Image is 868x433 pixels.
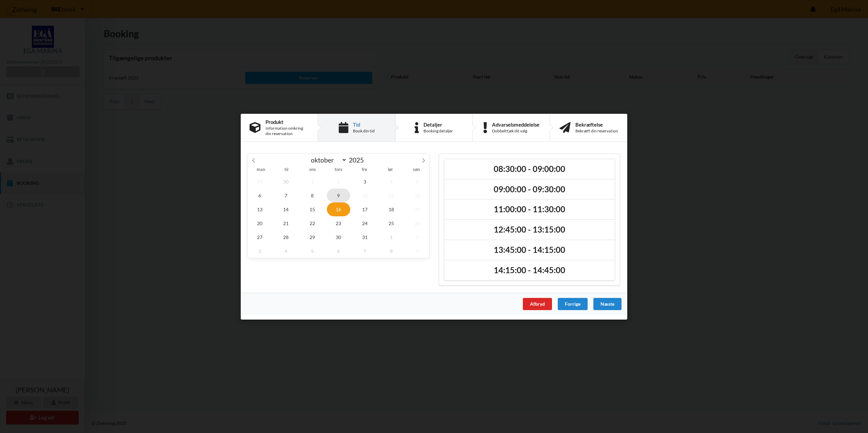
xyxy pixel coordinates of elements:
[575,122,618,127] div: Bekræftelse
[248,202,272,216] span: oktober 13, 2025
[379,216,403,230] span: oktober 25, 2025
[353,230,377,244] span: oktober 31, 2025
[274,188,298,202] span: oktober 7, 2025
[327,216,351,230] span: oktober 23, 2025
[406,174,429,188] span: oktober 5, 2025
[449,164,610,174] h2: 08:30:00 - 09:00:00
[377,168,403,172] span: lør
[406,244,429,258] span: november 9, 2025
[353,174,377,188] span: oktober 3, 2025
[379,230,403,244] span: november 1, 2025
[265,125,309,136] div: Information omkring din reservation
[274,244,298,258] span: november 4, 2025
[248,168,274,172] span: man
[327,174,351,188] span: oktober 2, 2025
[575,128,618,133] div: Bekræft din reservation
[492,122,539,127] div: Advarselsmeddelelse
[379,174,403,188] span: oktober 4, 2025
[558,298,588,310] div: Forrige
[274,230,298,244] span: oktober 28, 2025
[406,230,429,244] span: november 2, 2025
[449,204,610,215] h2: 11:00:00 - 11:30:00
[523,298,552,310] div: Afbryd
[327,202,351,216] span: oktober 16, 2025
[593,298,622,310] div: Næste
[308,156,347,164] select: Month
[274,202,298,216] span: oktober 14, 2025
[353,216,377,230] span: oktober 24, 2025
[449,265,610,276] h2: 14:15:00 - 14:45:00
[265,119,309,124] div: Produkt
[248,174,272,188] span: september 29, 2025
[353,128,375,133] div: Book din tid
[300,230,324,244] span: oktober 29, 2025
[423,128,453,133] div: Booking detaljer
[492,128,539,133] div: Dobbelttjek dit valg
[325,168,351,172] span: tors
[406,216,429,230] span: oktober 26, 2025
[379,188,403,202] span: oktober 11, 2025
[300,202,324,216] span: oktober 15, 2025
[347,156,369,164] input: Year
[300,244,324,258] span: november 5, 2025
[379,244,403,258] span: november 8, 2025
[449,224,610,235] h2: 12:45:00 - 13:15:00
[327,230,351,244] span: oktober 30, 2025
[248,216,272,230] span: oktober 20, 2025
[449,184,610,194] h2: 09:00:00 - 09:30:00
[353,202,377,216] span: oktober 17, 2025
[379,202,403,216] span: oktober 18, 2025
[300,216,324,230] span: oktober 22, 2025
[248,230,272,244] span: oktober 27, 2025
[274,174,298,188] span: september 30, 2025
[353,188,377,202] span: oktober 10, 2025
[274,216,298,230] span: oktober 21, 2025
[406,188,429,202] span: oktober 12, 2025
[274,168,299,172] span: tir
[423,122,453,127] div: Detaljer
[248,244,272,258] span: november 3, 2025
[300,188,324,202] span: oktober 8, 2025
[353,244,377,258] span: november 7, 2025
[449,245,610,255] h2: 13:45:00 - 14:15:00
[406,202,429,216] span: oktober 19, 2025
[248,188,272,202] span: oktober 6, 2025
[327,244,351,258] span: november 6, 2025
[353,122,375,127] div: Tid
[300,168,325,172] span: ons
[403,168,429,172] span: søn
[327,188,351,202] span: oktober 9, 2025
[352,168,377,172] span: fre
[300,174,324,188] span: oktober 1, 2025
